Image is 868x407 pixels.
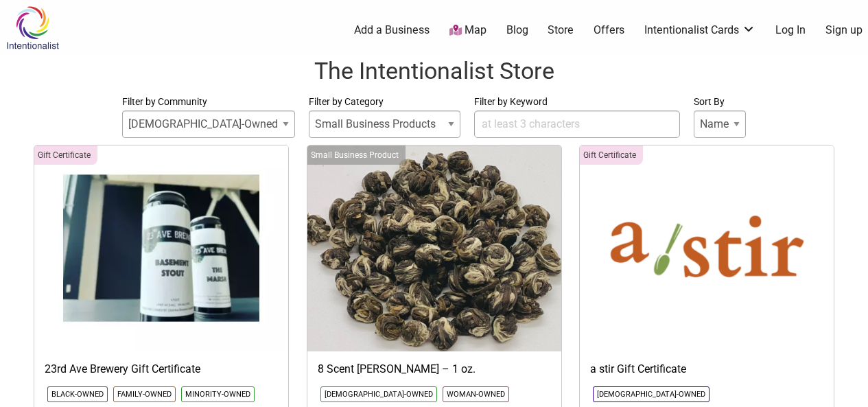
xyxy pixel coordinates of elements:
a: Blog [506,23,528,38]
label: Filter by Category [309,93,460,111]
a: Store [548,23,574,38]
img: Young Tea 8 Scent Jasmine Green Pearl [307,146,561,351]
a: Map [449,23,486,38]
a: Sign up [825,23,863,38]
li: Click to show only this community [320,386,437,402]
label: Filter by Keyword [474,93,680,111]
input: at least 3 characters [474,111,680,138]
li: Click to show only this community [443,386,509,402]
a: Add a Business [354,23,430,38]
h1: The Intentionalist Store [14,55,854,88]
li: Click to show only this community [181,386,255,402]
li: Click to show only this community [593,386,709,402]
a: Intentionalist Cards [644,23,755,38]
label: Sort By [694,93,746,111]
h3: 23rd Ave Brewery Gift Certificate [45,362,278,377]
a: Offers [594,23,624,38]
h3: a stir Gift Certificate [590,362,823,377]
h3: 8 Scent [PERSON_NAME] – 1 oz. [318,362,551,377]
li: Click to show only this community [47,386,108,402]
li: Click to show only this community [113,386,176,402]
div: Click to show only this category [34,146,97,165]
div: Click to show only this category [307,146,406,165]
a: Log In [775,23,806,38]
div: Click to show only this category [580,146,643,165]
label: Filter by Community [122,93,295,111]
